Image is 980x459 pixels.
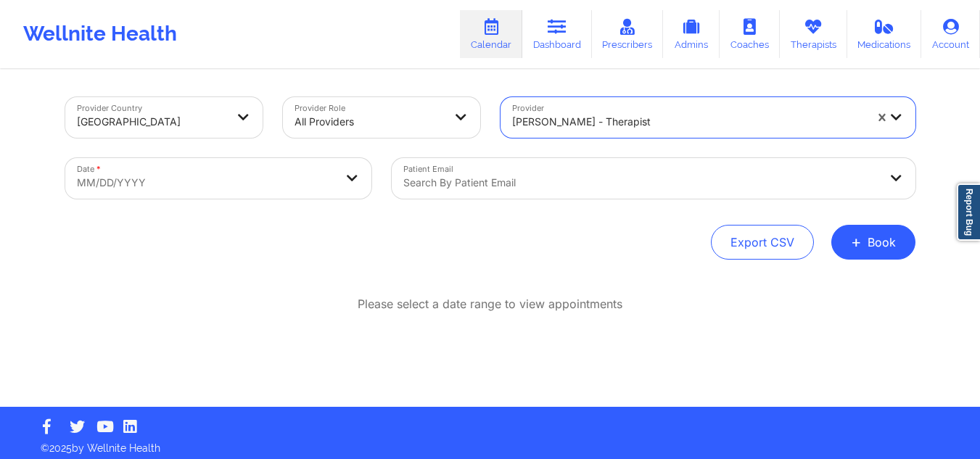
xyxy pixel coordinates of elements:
a: Medications [847,10,922,58]
div: [PERSON_NAME] - therapist [512,106,865,138]
a: Coaches [720,10,780,58]
a: Report Bug [957,183,980,241]
a: Account [921,10,980,58]
button: +Book [831,225,915,260]
div: [GEOGRAPHIC_DATA] [77,106,226,138]
a: Admins [663,10,720,58]
button: Export CSV [711,225,814,260]
div: All Providers [295,106,444,138]
a: Therapists [780,10,847,58]
a: Prescribers [592,10,664,58]
span: + [851,238,862,246]
a: Dashboard [522,10,592,58]
a: Calendar [460,10,522,58]
p: © 2025 by Wellnite Health [30,431,950,455]
p: Please select a date range to view appointments [358,296,622,313]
